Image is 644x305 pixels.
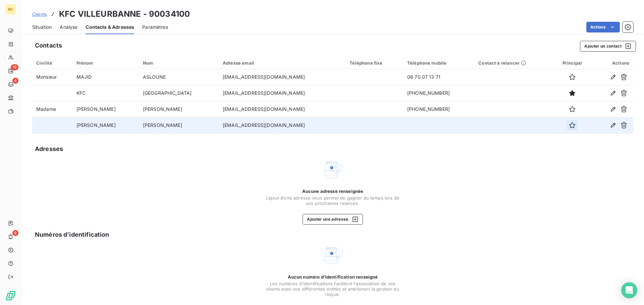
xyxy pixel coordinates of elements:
td: ASLOUNE [139,69,219,85]
div: Téléphone mobile [407,60,470,66]
div: Open Intercom Messenger [621,282,637,298]
h5: Adresses [35,144,63,154]
span: L’ajout d’une adresse vous permet de gagner du temps lors de vos prochaines relances. [266,195,400,206]
span: Aucune adresse renseignée [302,188,364,194]
td: [PERSON_NAME] [139,117,219,133]
td: Monsieur [32,69,72,85]
td: [PERSON_NAME] [72,101,139,117]
div: Contact à relancer [478,60,549,66]
button: Ajouter un contact [580,41,636,52]
a: Clients [32,11,47,17]
span: Paramètres [142,24,168,30]
span: Aucun numéro d’identification renseigné [288,274,378,280]
span: Les numéros d'identifications facilitent l'association de vos clients avec vos différentes entité... [266,281,400,297]
td: [PERSON_NAME] [72,117,139,133]
td: [PHONE_NUMBER] [403,101,474,117]
span: 9 [12,230,18,236]
td: [EMAIL_ADDRESS][DOMAIN_NAME] [219,85,345,101]
td: KFC [72,85,139,101]
div: Adresse email [223,60,341,66]
span: Contacts & Adresses [86,24,134,30]
td: [EMAIL_ADDRESS][DOMAIN_NAME] [219,117,345,133]
div: Actions [596,60,629,66]
td: [EMAIL_ADDRESS][DOMAIN_NAME] [219,101,345,117]
td: [PERSON_NAME] [139,101,219,117]
button: Ajouter une adresse [303,214,363,225]
img: Empty state [322,245,343,266]
h3: KFC VILLEURBANNE - 90034100 [59,8,190,20]
div: Téléphone fixe [350,60,399,66]
span: Clients [32,11,47,17]
span: 4 [12,78,18,84]
div: Civilité [36,60,68,66]
h5: Numéros d’identification [35,230,109,239]
img: Logo LeanPay [5,290,16,301]
div: RC [5,4,16,15]
td: [GEOGRAPHIC_DATA] [139,85,219,101]
div: Prénom [76,60,135,66]
div: Principal [557,60,588,66]
td: MAJID [72,69,139,85]
h5: Contacts [35,41,62,50]
button: Actions [586,22,620,32]
span: Situation [32,24,52,30]
span: 19 [11,64,18,70]
td: [PHONE_NUMBER] [403,85,474,101]
img: Empty state [322,159,343,180]
td: [EMAIL_ADDRESS][DOMAIN_NAME] [219,69,345,85]
td: Madame [32,101,72,117]
div: Nom [143,60,215,66]
span: Analyse [60,24,77,30]
td: 06 70 07 13 71 [403,69,474,85]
